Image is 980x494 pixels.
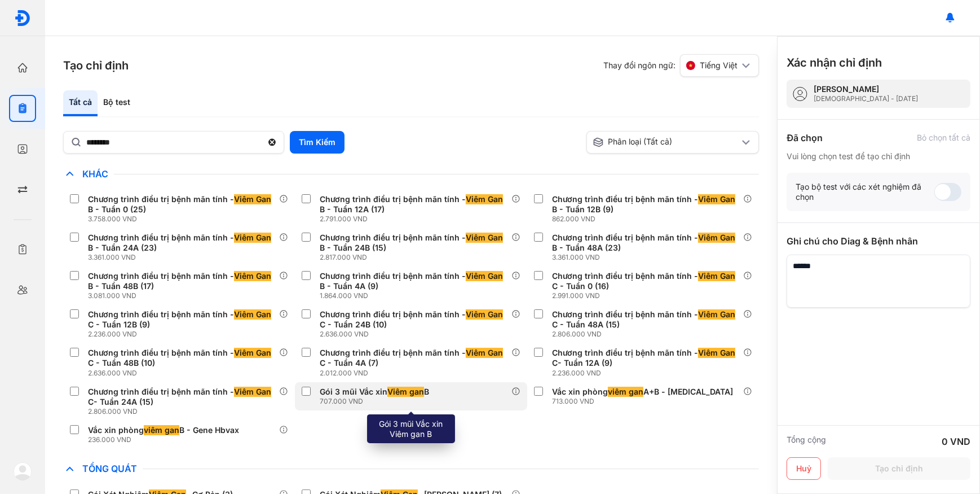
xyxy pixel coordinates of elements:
div: 2.636.000 VND [320,330,511,339]
span: Viêm Gan [698,271,735,281]
span: Viêm Gan [466,348,503,358]
div: Vui lòng chọn test để tạo chỉ định [787,151,970,161]
div: 3.081.000 VND [88,291,279,300]
span: viêm gan [608,387,643,397]
div: Chương trình điều trị bệnh mãn tính - C - Tuần 48A (15) [552,309,739,330]
div: Chương trình điều trị bệnh mãn tính - C - Tuần 48B (10) [88,348,275,368]
div: Tạo bộ test với các xét nghiệm đã chọn [796,182,934,202]
div: 2.236.000 VND [88,330,279,339]
div: 3.758.000 VND [88,215,279,224]
div: Chương trình điều trị bệnh mãn tính - B - Tuần 12A (17) [320,194,506,215]
div: Chương trình điều trị bệnh mãn tính - C - Tuần 4A (7) [320,348,506,368]
div: 2.991.000 VND [552,291,743,300]
span: Viêm Gan [466,233,503,243]
span: Viêm Gan [698,194,735,204]
h3: Xác nhận chỉ định [787,55,882,71]
span: Viêm Gan [234,233,271,243]
div: Chương trình điều trị bệnh mãn tính - B - Tuần 48B (17) [88,271,275,291]
div: 3.361.000 VND [88,253,279,262]
div: 2.236.000 VND [552,369,743,378]
div: Chương trình điều trị bệnh mãn tính - C- Tuần 24A (15) [88,387,275,407]
div: Chương trình điều trị bệnh mãn tính - C- Tuần 12A (9) [552,348,739,368]
span: Viêm Gan [466,271,503,281]
div: 707.000 VND [320,397,434,406]
span: Viêm Gan [466,309,503,320]
div: Bỏ chọn tất cả [917,133,970,143]
span: Viêm Gan [234,271,271,281]
span: Viêm Gan [698,309,735,320]
span: Viêm gan [387,387,424,397]
div: 2.636.000 VND [88,369,279,378]
button: Tạo chỉ định [828,457,970,480]
h3: Tạo chỉ định [63,58,129,73]
div: Thay đổi ngôn ngữ: [603,54,759,77]
div: 713.000 VND [552,397,738,406]
div: Chương trình điều trị bệnh mãn tính - B - Tuần 48A (23) [552,233,739,253]
div: Đã chọn [787,131,823,145]
button: Tìm Kiếm [290,131,345,154]
div: 236.000 VND [88,435,244,444]
span: Khác [77,168,114,180]
div: 2.806.000 VND [552,330,743,339]
div: Chương trình điều trị bệnh mãn tính - B - Tuần 4A (9) [320,271,506,291]
div: Chương trình điều trị bệnh mãn tính - B - Tuần 24B (15) [320,233,506,253]
img: logo [14,10,31,27]
div: Gói 3 mũi Vắc xin B [320,387,429,397]
div: 2.791.000 VND [320,215,511,224]
span: Viêm Gan [234,309,271,320]
span: Tổng Quát [77,463,143,474]
div: 2.806.000 VND [88,407,279,416]
div: 3.361.000 VND [552,253,743,262]
button: Huỷ [787,457,821,480]
div: Chương trình điều trị bệnh mãn tính - B - Tuần 24A (23) [88,233,275,253]
div: Chương trình điều trị bệnh mãn tính - B - Tuần 12B (9) [552,194,739,215]
img: logo [14,462,32,480]
div: Bộ test [98,90,136,116]
div: Ghi chú cho Diag & Bệnh nhân [787,234,970,248]
div: Vắc xin phòng B - Gene Hbvax [88,425,239,435]
span: Tiếng Việt [700,60,738,71]
div: Vắc xin phòng A+B - [MEDICAL_DATA] [552,387,733,397]
div: Phân loại (Tất cả) [593,137,740,148]
span: Viêm Gan [234,194,271,204]
span: viêm gan [144,425,179,435]
div: 862.000 VND [552,215,743,224]
div: Tổng cộng [787,435,826,448]
div: Chương trình điều trị bệnh mãn tính - C - Tuần 0 (16) [552,271,739,291]
div: Chương trình điều trị bệnh mãn tính - C - Tuần 24B (10) [320,309,506,330]
div: Chương trình điều trị bệnh mãn tính - C - Tuần 12B (9) [88,309,275,330]
div: 1.864.000 VND [320,291,511,300]
div: [DEMOGRAPHIC_DATA] - [DATE] [814,94,918,103]
div: 0 VND [942,435,970,448]
div: Tất cả [63,90,98,116]
span: Viêm Gan [234,387,271,397]
span: Viêm Gan [466,194,503,204]
div: 2.817.000 VND [320,253,511,262]
span: Viêm Gan [698,348,735,358]
div: [PERSON_NAME] [814,84,918,94]
span: Viêm Gan [234,348,271,358]
div: 2.012.000 VND [320,369,511,378]
div: Chương trình điều trị bệnh mãn tính - B - Tuần 0 (25) [88,194,275,215]
span: Viêm Gan [698,233,735,243]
